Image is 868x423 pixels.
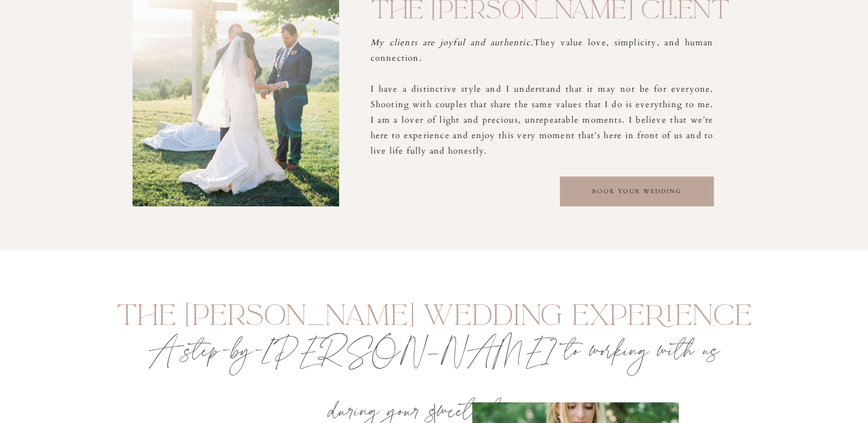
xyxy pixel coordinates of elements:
[115,301,754,334] h2: The [PERSON_NAME] wedding experience
[371,37,534,48] i: My clients are joyful and authentic.
[371,35,714,162] p: They value love, simplicity, and human connection. I have a distinctive style and I understand th...
[129,322,739,387] p: A step-by-[PERSON_NAME] to working with us during your sweetest era.
[560,186,714,197] a: book your wedding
